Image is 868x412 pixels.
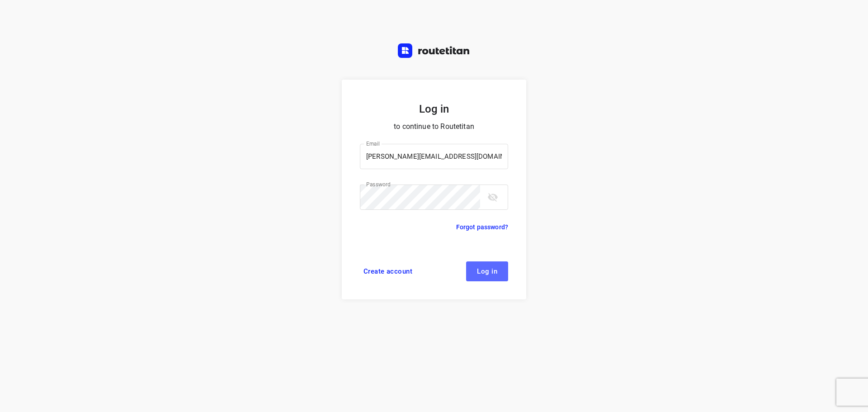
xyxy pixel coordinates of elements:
[398,43,470,60] a: Routetitan
[360,101,508,117] h5: Log in
[360,120,508,133] p: to continue to Routetitan
[363,268,412,275] span: Create account
[477,268,497,275] span: Log in
[456,222,508,232] a: Forgot password?
[466,261,508,281] button: Log in
[398,43,470,58] img: Routetitan
[484,188,502,206] button: toggle password visibility
[360,261,416,281] a: Create account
